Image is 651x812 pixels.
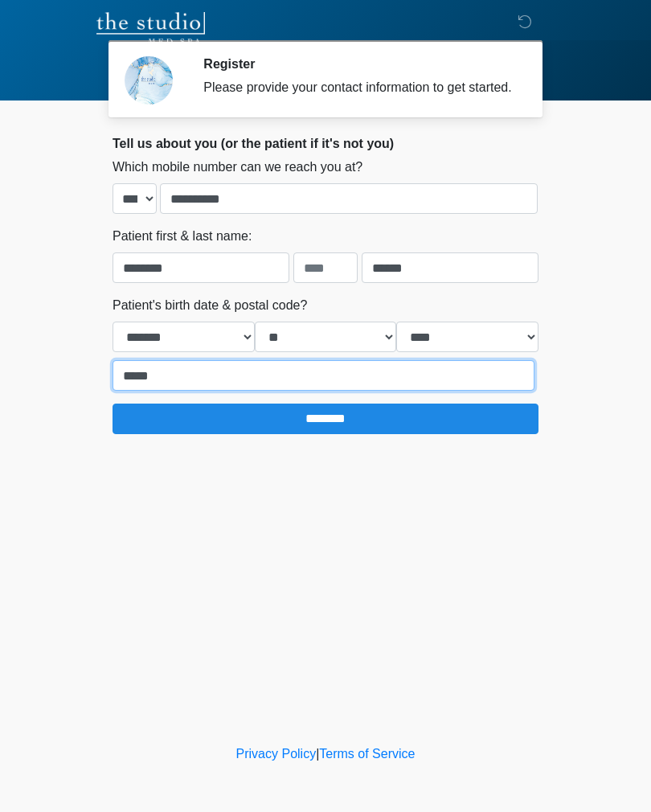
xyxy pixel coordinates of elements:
h2: Register [203,56,514,72]
a: | [316,747,319,761]
label: Which mobile number can we reach you at? [113,158,362,177]
img: Agent Avatar [125,56,173,105]
a: Privacy Policy [236,747,317,761]
label: Patient first & last name: [113,227,252,246]
div: Please provide your contact information to get started. [203,78,514,97]
a: Terms of Service [319,747,415,761]
h2: Tell us about you (or the patient if it's not you) [113,136,538,151]
img: The Studio Med Spa Logo [96,12,205,44]
label: Patient's birth date & postal code? [113,296,307,315]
